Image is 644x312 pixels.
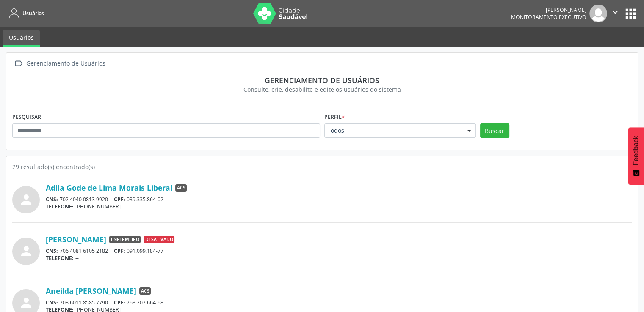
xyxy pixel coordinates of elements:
label: Perfil [324,110,345,123]
div: [PHONE_NUMBER] [46,203,632,210]
div: -- [46,255,632,262]
span: ACS [139,287,151,295]
a: [PERSON_NAME] [46,235,106,244]
i: person [19,244,34,259]
img: img [589,5,607,22]
span: Desativado [144,236,174,244]
div: 702 4040 0813 9920 039.335.864-02 [46,196,632,203]
span: CPF: [114,247,125,255]
span: TELEFONE: [46,203,74,210]
a: Usuários [3,30,40,47]
span: CNS: [46,247,58,255]
i:  [611,8,620,17]
span: CPF: [114,299,125,306]
div: 708 6011 8585 7790 763.207.664-68 [46,299,632,306]
span: Usuários [22,10,44,17]
button: Buscar [480,123,509,138]
button: Feedback - Mostrar pesquisa [628,127,644,185]
span: TELEFONE: [46,255,74,262]
span: CPF: [114,196,125,203]
span: Monitoramento Executivo [511,14,586,21]
a: Usuários [6,6,44,20]
a:  Gerenciamento de Usuários [12,57,107,70]
div: 29 resultado(s) encontrado(s) [12,162,632,171]
span: CNS: [46,299,58,306]
div: [PERSON_NAME] [511,6,586,14]
div: 706 4081 6105 2182 091.099.184-77 [46,247,632,255]
span: Enfermeiro [109,236,141,244]
div: Gerenciamento de usuários [18,76,626,85]
button: apps [623,6,638,21]
span: Todos [327,126,459,135]
label: PESQUISAR [12,110,41,123]
button:  [607,5,623,22]
i: person [19,295,34,310]
a: Adila Gode de Lima Morais Liberal [46,183,172,192]
div: Gerenciamento de Usuários [25,57,107,70]
i:  [12,57,25,70]
i: person [19,192,34,207]
span: ACS [175,184,187,192]
span: Feedback [632,136,640,165]
span: CNS: [46,196,58,203]
a: Aneilda [PERSON_NAME] [46,286,136,296]
div: Consulte, crie, desabilite e edite os usuários do sistema [18,85,626,94]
